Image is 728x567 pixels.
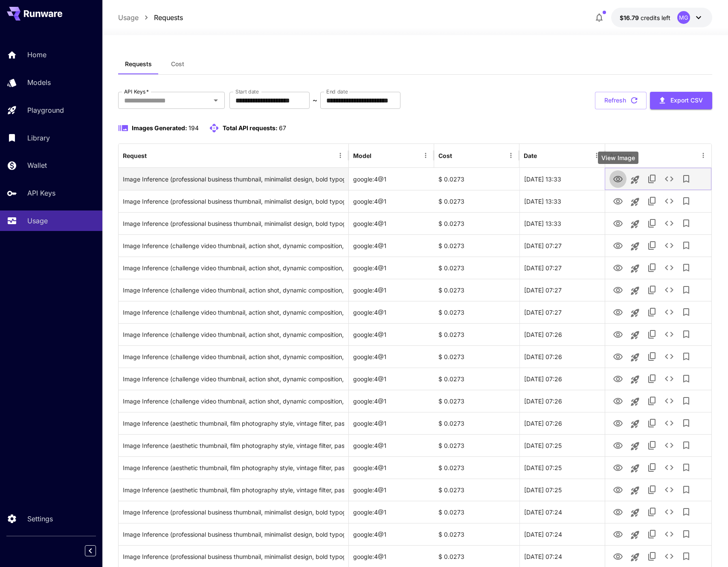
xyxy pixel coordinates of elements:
[434,168,519,190] div: $ 0.0273
[609,370,626,387] button: View Image
[434,257,519,279] div: $ 0.0273
[123,168,344,190] div: Click to copy prompt
[519,345,605,368] div: 31 Aug, 2025 07:26
[644,215,661,232] button: Copy TaskUUID
[434,190,519,212] div: $ 0.0273
[171,60,184,68] span: Cost
[626,216,644,233] button: Launch in playground
[609,392,626,409] button: View Image
[644,503,661,520] button: Copy TaskUUID
[609,525,626,543] button: View Image
[123,213,344,234] div: Click to copy prompt
[661,237,678,254] button: See details
[27,216,48,226] p: Usage
[189,124,199,132] span: 194
[123,235,344,257] div: Click to copy prompt
[644,348,661,365] button: Copy TaskUUID
[123,390,344,412] div: Click to copy prompt
[644,437,661,454] button: Copy TaskUUID
[505,149,517,161] button: Menu
[609,348,626,365] button: View Image
[620,14,641,21] span: $16.79
[519,456,605,479] div: 31 Aug, 2025 07:25
[154,12,183,23] a: Requests
[91,543,102,558] div: Collapse sidebar
[235,88,259,95] label: Start date
[591,149,603,161] button: Menu
[626,549,644,566] button: Launch in playground
[118,12,139,23] p: Usage
[678,281,695,298] button: Add to library
[661,259,678,276] button: See details
[609,192,626,210] button: View Image
[626,526,644,544] button: Launch in playground
[609,259,626,276] button: View Image
[644,459,661,476] button: Copy TaskUUID
[519,523,605,545] div: 31 Aug, 2025 07:24
[519,501,605,523] div: 31 Aug, 2025 07:24
[626,482,644,499] button: Launch in playground
[661,170,678,187] button: See details
[661,459,678,476] button: See details
[644,392,661,409] button: Copy TaskUUID
[661,348,678,365] button: See details
[27,514,53,524] p: Settings
[27,77,51,88] p: Models
[123,279,344,301] div: Click to copy prompt
[626,238,644,255] button: Launch in playground
[678,459,695,476] button: Add to library
[678,237,695,254] button: Add to library
[626,438,644,455] button: Launch in playground
[519,301,605,323] div: 31 Aug, 2025 07:27
[598,152,638,164] div: View Image
[349,323,434,345] div: google:4@1
[620,13,670,22] div: $16.7857
[123,457,344,479] div: Click to copy prompt
[677,11,690,24] div: MG
[118,12,183,23] nav: breadcrumb
[595,92,647,109] button: Refresh
[148,149,160,161] button: Sort
[223,124,278,132] span: Total API requests:
[661,437,678,454] button: See details
[626,327,644,344] button: Launch in playground
[661,304,678,321] button: See details
[626,349,644,366] button: Launch in playground
[519,434,605,456] div: 31 Aug, 2025 07:25
[519,257,605,279] div: 31 Aug, 2025 07:27
[678,259,695,276] button: Add to library
[349,190,434,212] div: google:4@1
[678,503,695,520] button: Add to library
[349,434,434,456] div: google:4@1
[372,149,384,161] button: Sort
[349,301,434,323] div: google:4@1
[519,279,605,301] div: 31 Aug, 2025 07:27
[626,171,644,188] button: Launch in playground
[678,193,695,210] button: Add to library
[678,170,695,187] button: Add to library
[349,479,434,501] div: google:4@1
[349,390,434,412] div: google:4@1
[434,345,519,368] div: $ 0.0273
[453,149,465,161] button: Sort
[626,193,644,210] button: Launch in playground
[678,437,695,454] button: Add to library
[661,415,678,432] button: See details
[661,193,678,210] button: See details
[334,149,346,161] button: Menu
[609,214,626,232] button: View Image
[611,8,712,27] button: $16.7857MG
[626,282,644,299] button: Launch in playground
[123,190,344,212] div: Click to copy prompt
[678,215,695,232] button: Add to library
[685,526,728,567] iframe: Chat Widget
[609,481,626,498] button: View Image
[644,370,661,387] button: Copy TaskUUID
[644,259,661,276] button: Copy TaskUUID
[609,414,626,432] button: View Image
[434,412,519,434] div: $ 0.0273
[349,234,434,257] div: google:4@1
[609,170,626,187] button: View Image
